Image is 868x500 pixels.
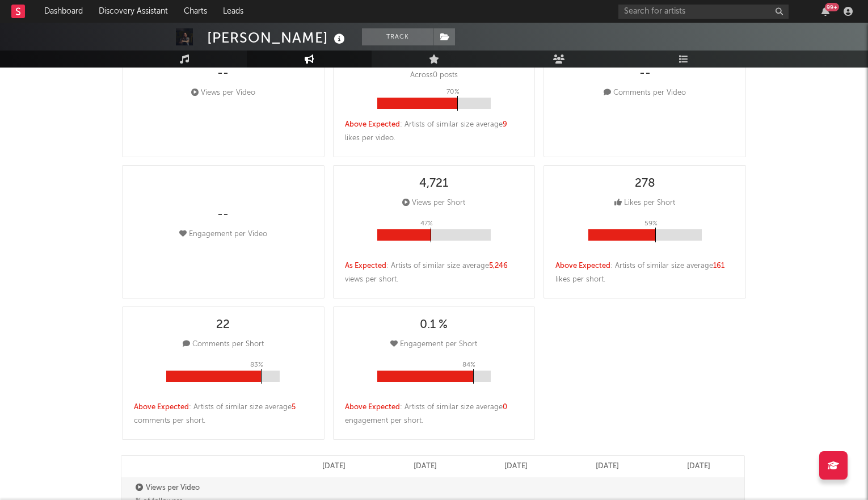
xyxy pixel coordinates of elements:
p: Across 0 posts [410,69,458,82]
div: Comments per Short [183,338,264,351]
span: 161 [713,262,724,270]
div: Engagement per Short [390,338,477,351]
div: : Artists of similar size average comments per short . [134,401,313,428]
span: 5,246 [489,262,508,270]
div: [PERSON_NAME] [207,28,348,47]
span: 9 [503,121,507,128]
span: 0 [503,404,507,411]
span: As Expected [345,262,386,270]
div: -- [217,208,229,222]
div: Comments per Video [604,86,686,100]
div: Engagement per Video [179,228,267,241]
span: 5 [292,404,296,411]
p: [DATE] [504,460,528,473]
div: 4,721 [419,177,448,191]
p: [DATE] [687,460,710,473]
p: [DATE] [414,460,437,473]
button: 99+ [821,7,829,16]
p: [DATE] [322,460,345,473]
p: 84 % [462,358,475,372]
div: : Artists of similar size average views per short . [345,259,524,287]
p: 59 % [644,217,658,230]
div: 0.1 % [420,318,448,332]
div: : Artists of similar size average likes per short . [555,259,734,287]
p: [DATE] [596,460,619,473]
p: 83 % [250,358,263,372]
div: -- [217,67,229,81]
div: Views per Short [402,196,465,210]
div: Views per Video [191,86,255,100]
div: : Artists of similar size average likes per video . [345,118,524,145]
p: 47 % [420,217,433,230]
span: Above Expected [134,404,189,411]
p: 70 % [446,85,460,99]
div: Likes per Short [614,196,675,210]
div: -- [639,67,651,81]
button: Track [362,28,433,45]
span: Above Expected [345,121,400,128]
input: Search for artists [618,5,789,19]
span: Above Expected [345,404,400,411]
div: 278 [635,177,655,191]
p: Views per Video [136,481,285,495]
div: 22 [216,318,230,332]
span: Above Expected [555,262,610,270]
div: 99 + [825,3,839,11]
div: : Artists of similar size average engagement per short . [345,401,524,428]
